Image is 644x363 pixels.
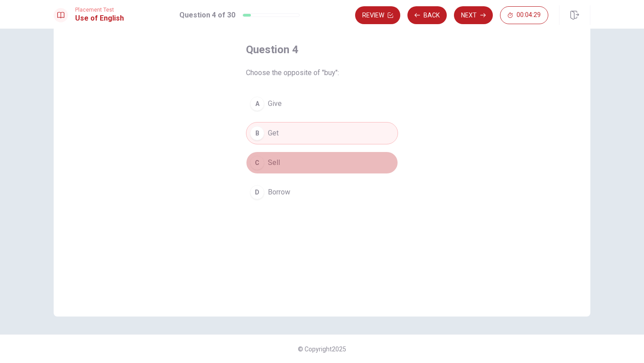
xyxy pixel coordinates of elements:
span: Get [268,128,279,139]
div: D [250,185,264,199]
span: Sell [268,157,280,168]
h1: Question 4 of 30 [179,10,235,21]
div: C [250,156,264,170]
button: AGive [246,93,398,115]
button: Back [407,6,447,24]
span: Placement Test [75,7,124,13]
button: 00:04:29 [500,6,548,24]
span: © Copyright 2025 [298,346,346,353]
button: Review [355,6,400,24]
div: A [250,97,264,111]
button: BGet [246,122,398,144]
h1: Use of English [75,13,124,24]
span: Choose the opposite of "buy": [246,68,398,78]
span: Give [268,98,282,109]
span: 00:04:29 [517,12,541,19]
button: CSell [246,152,398,174]
div: B [250,126,264,140]
h4: Question 4 [246,42,398,57]
button: Next [454,6,493,24]
span: Borrow [268,187,290,198]
button: DBorrow [246,181,398,203]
